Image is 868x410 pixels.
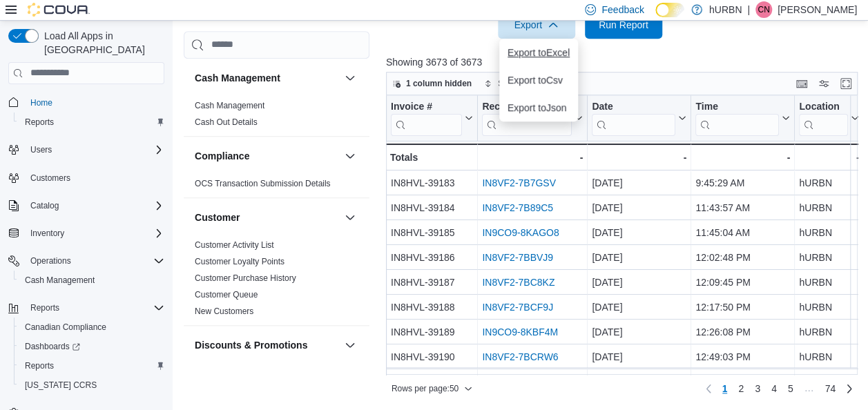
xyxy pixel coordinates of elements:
ul: Pagination for preceding grid [717,378,842,400]
div: Time [695,100,779,135]
span: Export to Json [508,102,570,113]
span: 3 [755,382,760,396]
div: [DATE] [592,249,686,266]
a: IN8VF2-7B89C5 [482,202,553,213]
a: IN8VF2-7BCF9J [482,302,553,313]
div: [DATE] [592,175,686,191]
span: Run Report [599,18,648,32]
div: [DATE] [592,324,686,340]
button: Operations [3,251,170,271]
div: 12:49:03 PM [695,349,790,365]
div: [DATE] [592,299,686,315]
h3: Customer [195,210,240,224]
button: Customers [3,168,170,188]
button: Previous page [700,380,717,397]
a: IN8VF2-7BC8KZ [482,277,554,288]
div: 12:26:08 PM [695,324,790,340]
div: [DATE] [592,224,686,241]
span: 74 [825,382,836,396]
input: Dark Mode [655,3,684,17]
div: IN8HVL-39191 [391,373,473,390]
span: Cash Management [195,99,264,110]
span: 1 column hidden [406,78,472,89]
div: hURBN [799,349,859,365]
button: Enter fullscreen [838,75,854,92]
button: 1 column hidden [387,75,477,92]
span: Cash Management [19,272,164,289]
span: 5 [788,382,793,396]
button: Sort fields [479,75,540,92]
span: Cash Out Details [195,116,258,127]
div: hURBN [799,299,859,315]
a: Page 74 of 74 [820,378,842,400]
span: Catalog [30,200,59,211]
div: - [799,149,859,166]
button: Run Report [585,11,662,39]
button: Home [3,92,170,113]
span: 4 [771,382,777,396]
div: 12:09:45 PM [695,274,790,291]
a: Page 2 of 74 [733,378,749,400]
button: [US_STATE] CCRS [14,375,170,395]
button: Export toJson [499,94,578,121]
button: Reports [3,298,170,318]
div: hURBN [799,324,859,340]
button: Users [3,140,170,159]
div: 9:45:29 AM [695,175,790,191]
p: hURBN [709,1,742,18]
span: 2 [738,382,744,396]
div: - [695,149,790,166]
nav: Pagination for preceding grid [700,378,858,400]
div: 11:45:04 AM [695,224,790,241]
div: Customer [184,236,369,324]
button: Export toCsv [499,66,578,94]
button: Users [25,141,57,158]
p: [PERSON_NAME] [778,1,857,18]
button: Operations [25,253,77,269]
p: Showing 3673 of 3673 [386,55,862,69]
span: Cash Management [25,275,95,286]
span: [US_STATE] CCRS [25,380,97,391]
button: Keyboard shortcuts [793,75,810,92]
button: Rows per page:50 [386,380,478,397]
span: Reports [25,360,54,371]
button: Export toExcel [499,39,578,66]
a: [US_STATE] CCRS [19,377,102,393]
img: Cova [28,3,90,17]
button: Catalog [3,196,170,215]
span: Dashboards [25,341,80,352]
div: IN8HVL-39186 [391,249,473,266]
span: Customer Activity List [195,239,274,250]
div: Totals [390,149,473,166]
div: IN8HVL-39190 [391,349,473,365]
button: Location [799,100,859,135]
div: 12:02:48 PM [695,249,790,266]
span: Washington CCRS [19,377,164,393]
div: 11:43:57 AM [695,199,790,216]
button: Cash Management [342,69,358,86]
div: Invoice # [391,100,462,135]
span: Customers [30,173,70,184]
button: Reports [14,113,170,132]
div: hURBN [799,274,859,291]
div: Date [592,100,675,113]
a: Cash Management [195,100,264,110]
div: [DATE] [592,349,686,365]
span: Export to Excel [508,47,570,58]
div: Date [592,100,675,135]
span: Canadian Compliance [25,322,106,333]
div: 1:13:48 PM [695,373,790,390]
span: Export to Csv [508,75,570,86]
span: 1 [722,382,728,396]
a: Cash Management [19,272,100,289]
div: - [482,149,583,166]
button: Reports [25,300,65,316]
span: Operations [30,255,71,266]
a: Reports [19,114,59,130]
button: Display options [816,75,832,92]
div: - [592,149,686,166]
button: Cash Management [14,271,170,290]
span: Inventory [25,225,164,242]
div: IN8HVL-39184 [391,199,473,216]
span: Customers [25,169,164,186]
